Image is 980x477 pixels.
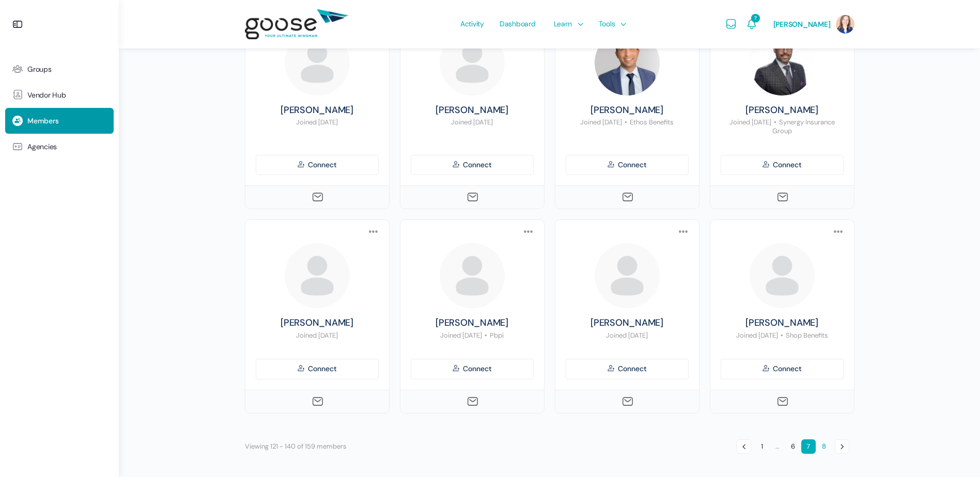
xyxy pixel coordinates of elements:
[770,439,785,454] span: …
[751,14,759,22] span: 7
[776,395,788,408] a: Send Message
[595,243,660,308] img: Profile photo of Janette Gilliam
[312,191,323,203] a: Send Message
[774,118,776,126] span: •
[466,191,478,203] a: Send Message
[801,439,816,454] span: 7
[411,331,534,340] p: Joined [DATE] Pbpi
[817,439,831,454] a: 8
[721,317,844,329] a: [PERSON_NAME]
[5,56,114,82] a: Groups
[621,395,633,408] a: Send Message
[312,395,323,408] a: Send Message
[566,331,689,340] p: Joined [DATE]
[256,118,379,127] p: Joined [DATE]
[721,331,844,340] p: Joined [DATE] Shop Benefits
[27,142,57,151] span: Agencies
[485,331,487,340] span: •
[256,359,379,379] a: Connect
[566,105,689,116] a: [PERSON_NAME]
[566,317,689,329] a: [PERSON_NAME]
[440,30,505,96] img: Profile photo of McKenna Osborne
[721,359,844,379] a: Connect
[566,155,689,175] a: Connect
[566,359,689,379] a: Connect
[750,30,815,96] img: Profile photo of Billy Bridwell
[256,331,379,340] p: Joined [DATE]
[256,317,379,329] a: [PERSON_NAME]
[245,439,347,453] p: Viewing 121 - 140 of 159 members
[27,117,58,125] span: Members
[773,20,831,29] span: [PERSON_NAME]
[5,108,114,134] a: Members
[411,118,534,127] p: Joined [DATE]
[621,191,633,203] a: Send Message
[625,118,627,126] span: •
[721,105,844,116] a: [PERSON_NAME]
[755,439,769,454] a: 1
[737,439,751,454] a: ←
[440,243,505,308] img: Profile photo of Brian Smith
[411,155,534,175] a: Connect
[27,91,66,100] span: Vendor Hub
[781,331,783,340] span: •
[285,30,350,96] img: Profile photo of Matt Shirley
[5,82,114,108] a: Vendor Hub
[776,191,788,203] a: Send Message
[27,65,52,74] span: Groups
[721,155,844,175] a: Connect
[466,395,478,408] a: Send Message
[835,439,849,454] a: →
[256,105,379,116] a: [PERSON_NAME]
[595,30,660,96] img: Profile photo of Patrick Ansara
[566,118,689,127] p: Joined [DATE] Ethos Benefits
[750,243,815,308] img: Profile photo of Angela Anderson
[411,317,534,329] a: [PERSON_NAME]
[411,105,534,116] a: [PERSON_NAME]
[5,134,114,160] a: Agencies
[786,439,800,454] a: 6
[256,155,379,175] a: Connect
[411,359,534,379] a: Connect
[285,243,350,308] img: Profile photo of Connie Connors
[928,427,980,477] iframe: Chat Widget
[721,118,844,136] p: Joined [DATE] Synergy Insurance Group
